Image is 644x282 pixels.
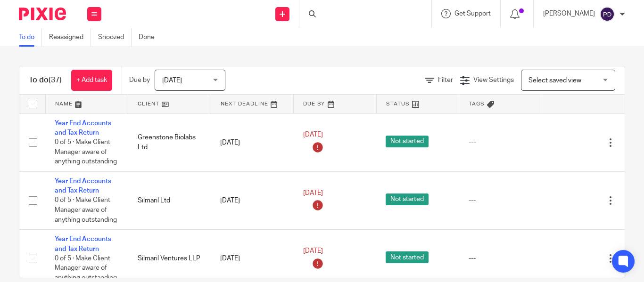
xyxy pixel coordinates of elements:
span: Tags [469,101,485,106]
span: 0 of 5 · Make Client Manager aware of anything outstanding [55,197,117,223]
a: Year End Accounts and Tax Return [55,120,111,136]
span: 0 of 5 · Make Client Manager aware of anything outstanding [55,255,117,281]
span: Filter [438,77,453,83]
span: (37) [49,76,62,84]
span: Not started [386,193,429,205]
a: Year End Accounts and Tax Return [55,178,111,194]
div: --- [469,138,533,147]
img: Pixie [19,8,66,20]
span: [DATE] [162,77,182,84]
p: Due by [129,75,150,85]
p: [PERSON_NAME] [543,9,595,18]
td: [DATE] [211,113,294,171]
td: [DATE] [211,171,294,229]
a: + Add task [71,70,112,91]
span: Select saved view [528,77,581,84]
div: --- [469,254,533,263]
span: [DATE] [303,132,323,138]
a: Snoozed [98,28,132,47]
span: View Settings [473,77,514,83]
span: Get Support [454,10,491,17]
a: Reassigned [49,28,91,47]
img: svg%3E [600,7,615,22]
a: Year End Accounts and Tax Return [55,236,111,252]
span: Not started [386,136,429,147]
span: 0 of 5 · Make Client Manager aware of anything outstanding [55,139,117,165]
td: Silmaril Ltd [128,171,211,229]
span: [DATE] [303,248,323,254]
a: Done [139,28,162,47]
div: --- [469,196,533,205]
td: Greenstone Biolabs Ltd [128,113,211,171]
span: [DATE] [303,190,323,196]
a: To do [19,28,42,47]
span: Not started [386,251,429,263]
h1: To do [29,75,62,85]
